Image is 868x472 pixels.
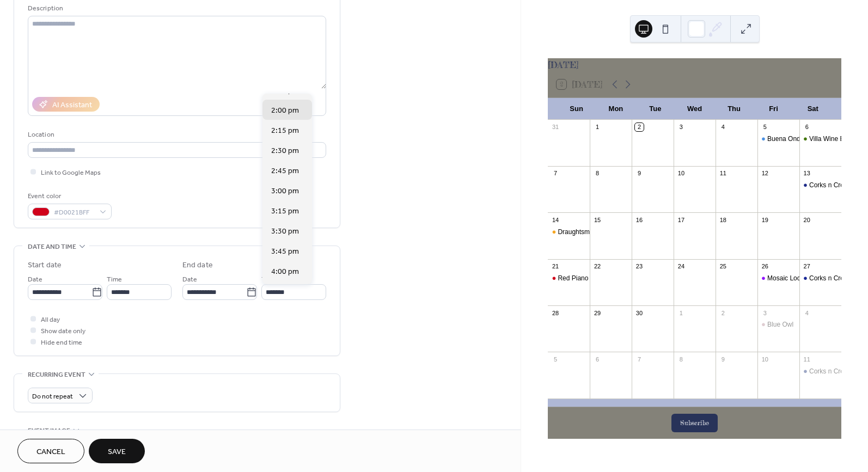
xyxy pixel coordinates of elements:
[593,216,601,224] div: 15
[108,446,126,458] span: Save
[719,169,727,177] div: 11
[803,123,811,131] div: 6
[41,314,60,326] span: All day
[719,309,727,317] div: 2
[635,216,643,224] div: 16
[271,125,299,137] span: 2:15 pm
[757,274,799,283] div: Mosaic Locale
[714,98,754,120] div: Thu
[719,216,727,224] div: 18
[41,167,101,179] span: Link to Google Maps
[17,439,84,463] button: Cancel
[548,274,590,283] div: Red Piano
[761,216,769,224] div: 19
[551,262,559,271] div: 21
[32,390,73,403] span: Do not repeat
[809,274,855,283] div: Corks n Crowns
[261,274,277,285] span: Time
[41,326,85,337] span: Show date only
[677,355,685,363] div: 8
[671,414,718,432] button: Subscribe
[803,216,811,224] div: 20
[799,134,841,144] div: Villa Wine Bar and Kitchen
[271,206,299,217] span: 3:15 pm
[635,123,643,131] div: 2
[271,266,299,278] span: 4:00 pm
[767,274,809,283] div: Mosaic Locale
[635,262,643,271] div: 23
[28,260,62,271] div: Start date
[803,169,811,177] div: 13
[271,186,299,197] span: 3:00 pm
[635,169,643,177] div: 9
[809,367,855,376] div: Corks n Crowns
[182,260,213,271] div: End date
[677,123,685,131] div: 3
[28,241,76,253] span: Date and time
[271,145,299,157] span: 2:30 pm
[558,274,588,283] div: Red Piano
[757,134,799,144] div: Buena Onda
[593,123,601,131] div: 1
[803,309,811,317] div: 4
[719,262,727,271] div: 25
[28,425,70,437] span: Event image
[635,355,643,363] div: 7
[551,309,559,317] div: 28
[182,274,197,285] span: Date
[36,446,65,458] span: Cancel
[799,367,841,376] div: Corks n Crowns
[677,309,685,317] div: 1
[809,181,855,190] div: Corks n Crowns
[635,309,643,317] div: 30
[548,228,590,237] div: Draughtsmen Aleworks
[596,98,635,120] div: Mon
[761,169,769,177] div: 12
[761,123,769,131] div: 5
[767,320,793,329] div: Blue Owl
[677,169,685,177] div: 10
[767,134,804,144] div: Buena Onda
[271,105,299,117] span: 2:00 pm
[793,98,833,120] div: Sat
[107,274,122,285] span: Time
[761,355,769,363] div: 10
[761,309,769,317] div: 3
[719,355,727,363] div: 9
[719,123,727,131] div: 4
[803,262,811,271] div: 27
[28,274,42,285] span: Date
[271,165,299,177] span: 2:45 pm
[41,337,82,348] span: Hide end time
[761,262,769,271] div: 26
[677,216,685,224] div: 17
[557,98,596,120] div: Sun
[551,355,559,363] div: 5
[593,169,601,177] div: 8
[558,228,625,237] div: Draughtsmen Aleworks
[593,355,601,363] div: 6
[28,369,85,381] span: Recurring event
[89,439,145,463] button: Save
[799,274,841,283] div: Corks n Crowns
[28,191,109,202] div: Event color
[803,355,811,363] div: 11
[271,246,299,258] span: 3:45 pm
[271,226,299,237] span: 3:30 pm
[799,181,841,190] div: Corks n Crowns
[551,169,559,177] div: 7
[551,216,559,224] div: 14
[677,262,685,271] div: 24
[551,123,559,131] div: 31
[54,207,94,218] span: #D0021BFF
[754,98,793,120] div: Fri
[28,3,324,14] div: Description
[593,262,601,271] div: 22
[548,58,841,71] div: [DATE]
[593,309,601,317] div: 29
[28,129,324,140] div: Location
[635,98,675,120] div: Tue
[675,98,714,120] div: Wed
[757,320,799,329] div: Blue Owl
